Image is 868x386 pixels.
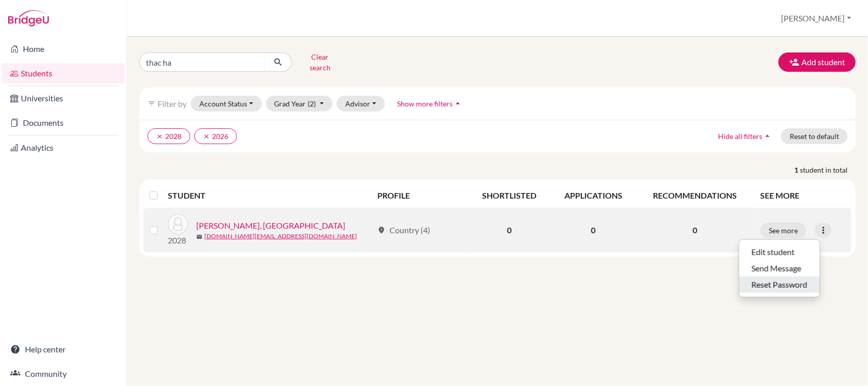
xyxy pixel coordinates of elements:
[2,63,125,84] a: Students
[139,52,265,72] input: Find student by name...
[781,128,848,144] button: Reset to default
[709,128,781,144] button: Hide all filtersarrow_drop_up
[2,113,125,133] a: Documents
[337,96,385,112] button: Advisor
[718,132,762,141] span: Hide all filters
[389,96,472,112] button: Show more filtersarrow_drop_up
[158,99,187,108] span: Filter by
[469,183,550,208] th: SHORTLISTED
[2,137,125,158] a: Analytics
[739,260,820,277] button: Send Message
[196,219,345,232] a: [PERSON_NAME], [GEOGRAPHIC_DATA]
[453,98,463,108] i: arrow_drop_up
[156,133,163,140] i: clear
[194,128,237,144] button: clear2026
[8,10,49,26] img: Bridge-U
[308,99,316,108] span: (2)
[377,224,430,236] div: Country (4)
[762,131,772,141] i: arrow_drop_up
[760,223,806,238] button: See more
[371,183,469,208] th: PROFILE
[2,39,125,59] a: Home
[168,183,371,208] th: STUDENT
[739,244,820,260] button: Edit student
[642,224,748,236] p: 0
[377,226,385,234] span: location_on
[794,164,800,175] strong: 1
[2,88,125,108] a: Universities
[777,9,856,28] button: [PERSON_NAME]
[203,133,210,140] i: clear
[147,99,156,107] i: filter_list
[779,52,856,72] button: Add student
[550,208,636,253] td: 0
[398,99,453,108] span: Show more filters
[292,49,348,75] button: Clear search
[168,234,188,246] p: 2028
[754,183,852,208] th: SEE MORE
[2,339,125,360] a: Help center
[147,128,190,144] button: clear2028
[196,234,202,240] span: mail
[800,164,856,175] span: student in total
[266,96,333,112] button: Grad Year(2)
[739,277,820,293] button: Reset Password
[550,183,636,208] th: APPLICATIONS
[636,183,754,208] th: RECOMMENDATIONS
[204,232,357,241] a: [DOMAIN_NAME][EMAIL_ADDRESS][DOMAIN_NAME]
[168,214,188,234] img: Nguyễn Thạc, Hà
[2,364,125,384] a: Community
[191,96,262,112] button: Account Status
[469,208,550,253] td: 0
